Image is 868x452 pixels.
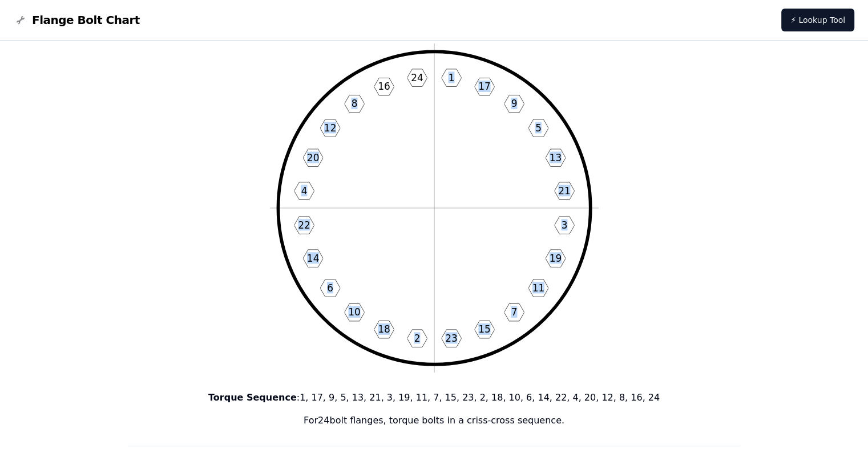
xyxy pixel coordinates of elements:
[306,253,319,264] text: 14
[414,333,420,344] text: 2
[128,391,741,405] p: : 1, 17, 9, 5, 13, 21, 3, 19, 11, 7, 15, 23, 2, 18, 10, 6, 14, 22, 4, 20, 12, 8, 16, 24
[306,152,319,163] text: 20
[511,306,517,318] text: 7
[558,185,571,197] text: 21
[348,306,361,318] text: 10
[32,12,140,28] span: Flange Bolt Chart
[511,98,517,109] text: 9
[14,13,27,27] img: Flange Bolt Chart Logo
[327,282,333,294] text: 6
[445,333,458,344] text: 23
[378,323,390,335] text: 18
[532,282,544,294] text: 11
[128,414,741,427] p: For 24 bolt flanges, torque bolts in a criss-cross sequence.
[351,98,357,109] text: 8
[324,122,336,134] text: 12
[535,122,542,134] text: 5
[14,12,140,28] a: Flange Bolt Chart LogoFlange Bolt Chart
[561,219,567,231] text: 3
[478,81,491,92] text: 17
[411,72,423,83] text: 24
[298,219,310,231] text: 22
[478,323,491,335] text: 15
[378,81,390,92] text: 16
[448,72,454,83] text: 1
[301,185,307,197] text: 4
[549,152,562,163] text: 13
[781,9,854,31] a: ⚡ Lookup Tool
[549,253,562,264] text: 19
[208,392,297,403] b: Torque Sequence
